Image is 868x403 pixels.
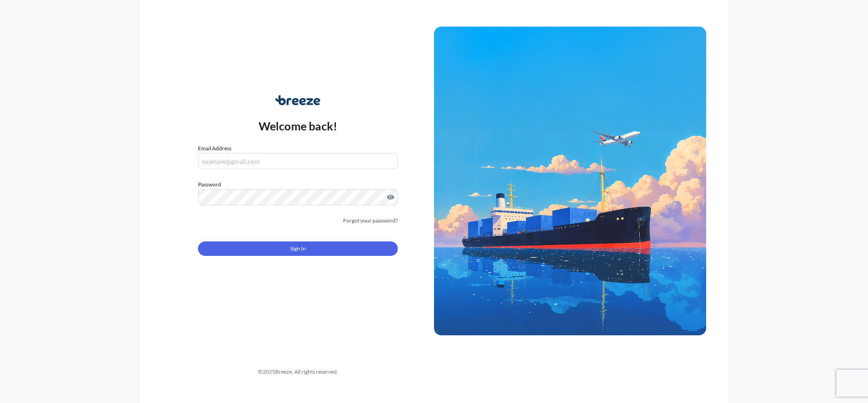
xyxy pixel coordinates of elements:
[290,244,306,253] span: Sign In
[387,194,394,201] button: Show password
[198,180,398,189] label: Password
[162,367,434,376] div: © 2025 Breeze. All rights reserved.
[198,153,398,169] input: example@gmail.com
[259,119,338,133] p: Welcome back!
[434,27,706,335] img: Ship illustration
[198,241,398,256] button: Sign In
[343,216,398,225] a: Forgot your password?
[198,144,231,153] label: Email Address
